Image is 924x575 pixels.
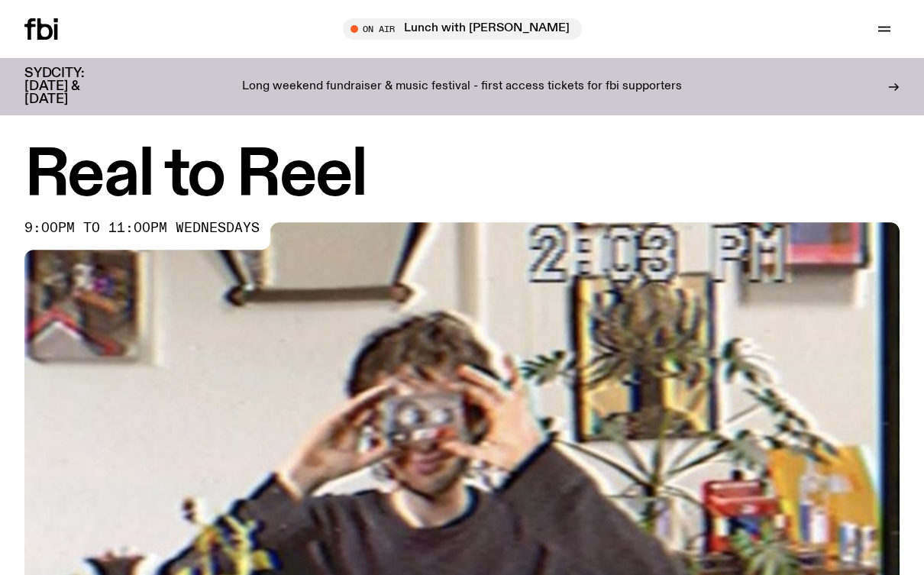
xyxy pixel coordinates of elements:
h3: SYDCITY: [DATE] & [DATE] [24,67,122,106]
span: 9:00pm to 11:00pm wednesdays [24,222,260,234]
p: Long weekend fundraiser & music festival - first access tickets for fbi supporters [242,80,682,94]
button: On AirLunch with [PERSON_NAME] [343,18,582,40]
h1: Real to Reel [24,145,900,207]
